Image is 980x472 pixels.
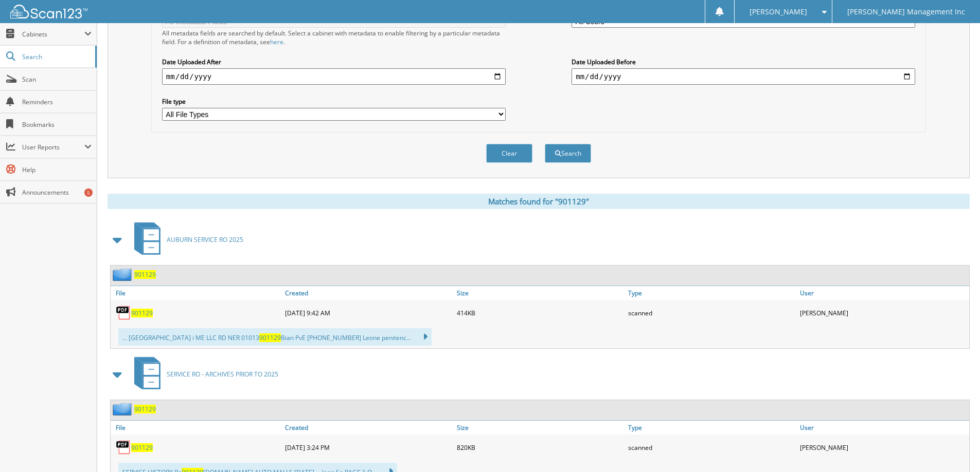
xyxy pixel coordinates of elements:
span: Search [22,52,90,61]
span: Reminders [22,98,92,106]
a: File [111,286,282,300]
a: Created [282,421,454,435]
img: folder2.png [113,268,134,281]
a: Created [282,286,454,300]
a: AUBURN SERVICE RO 2025 [128,219,243,260]
input: start [162,68,506,85]
img: PDF.png [116,440,131,455]
input: end [572,68,915,85]
a: 901129 [131,309,153,317]
span: Help [22,165,92,174]
button: Clear [486,144,532,163]
label: File type [162,97,506,106]
div: [DATE] 9:42 AM [282,303,454,323]
a: Size [454,421,626,435]
div: scanned [626,303,797,323]
button: Search [545,144,591,163]
img: PDF.png [116,305,131,320]
div: 414KB [454,303,626,323]
a: File [111,421,282,435]
a: User [797,286,969,300]
a: 901129 [134,405,156,413]
a: 901129 [131,443,153,452]
img: scan123-logo-white.svg [10,5,87,18]
iframe: Chat Widget [929,423,980,472]
span: AUBURN SERVICE RO 2025 [167,235,243,244]
a: here [270,37,283,46]
a: Size [454,286,626,300]
span: [PERSON_NAME] [750,9,807,15]
span: 901129 [259,333,281,342]
div: scanned [626,437,797,458]
span: SERVICE RO - ARCHIVES PRIOR TO 2025 [167,370,278,379]
div: [DATE] 3:24 PM [282,437,454,458]
label: Date Uploaded After [162,58,506,66]
a: Type [626,421,797,435]
div: 820KB [454,437,626,458]
a: SERVICE RO - ARCHIVES PRIOR TO 2025 [128,354,278,394]
span: Scan [22,75,92,84]
a: User [797,421,969,435]
a: 901129 [134,270,156,279]
div: [PERSON_NAME] [797,303,969,323]
img: folder2.png [113,403,134,416]
div: [PERSON_NAME] [797,437,969,458]
div: 5 [84,188,93,197]
span: Bookmarks [22,120,92,129]
span: User Reports [22,143,84,152]
div: All metadata fields are searched by default. Select a cabinet with metadata to enable filtering b... [162,29,506,46]
span: [PERSON_NAME] Management Inc [847,9,965,15]
span: Announcements [22,188,92,197]
span: Cabinets [22,30,84,39]
div: ... [GEOGRAPHIC_DATA] i ME LLC RD NER 01013 Bian PvE [PHONE_NUMBER] Leone penitenc... [118,328,432,346]
div: Matches found for "901129" [108,194,970,209]
a: Type [626,286,797,300]
label: Date Uploaded Before [572,58,915,66]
